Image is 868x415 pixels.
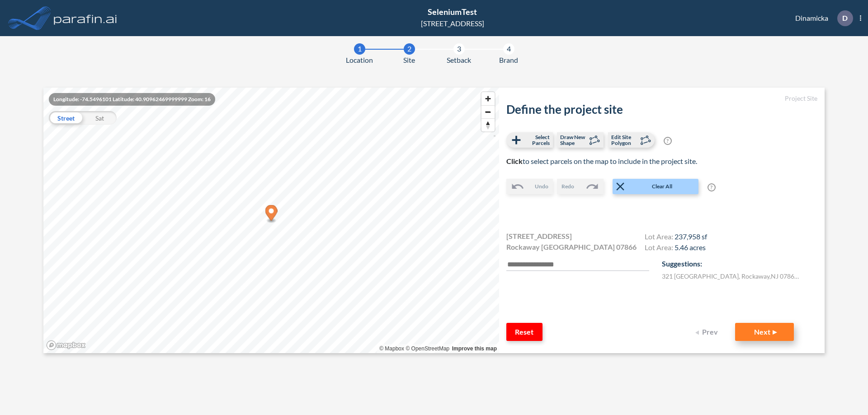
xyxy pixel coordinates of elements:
span: Select Parcels [523,134,550,146]
div: 2 [404,43,415,55]
label: 321 [GEOGRAPHIC_DATA] , Rockaway , NJ 07866 , US [662,271,802,281]
a: Mapbox [379,345,404,352]
span: Setback [447,55,471,65]
p: D [842,14,848,22]
h4: Lot Area: [645,232,707,243]
div: 3 [453,43,465,55]
button: Zoom out [481,105,495,118]
span: Undo [535,182,548,191]
span: Redo [561,182,574,191]
button: Prev [690,323,726,341]
div: Map marker [265,205,278,224]
span: Edit Site Polygon [611,134,638,146]
div: Dinamicka [782,10,861,26]
span: SeleniumTest [428,7,477,17]
button: Reset bearing to north [481,118,495,131]
span: Brand [499,55,518,65]
a: Improve this map [452,345,497,352]
button: Redo [557,179,604,194]
span: Zoom out [481,106,495,118]
p: Suggestions: [662,258,817,269]
a: Mapbox homepage [46,340,86,350]
span: 237,958 sf [675,232,707,241]
canvas: Map [43,88,499,353]
span: ? [664,137,672,145]
span: Draw New Shape [560,134,587,146]
h5: Project Site [506,95,817,103]
div: Street [49,111,83,125]
b: Click [506,157,523,165]
button: Undo [506,179,553,194]
span: ? [708,183,716,191]
span: Location [346,55,373,65]
div: [STREET_ADDRESS] [421,18,484,29]
div: 4 [503,43,514,55]
div: Longitude: -74.5496101 Latitude: 40.90962469999999 Zoom: 16 [49,93,215,106]
button: Zoom in [481,92,495,105]
a: OpenStreetMap [406,345,449,352]
span: [STREET_ADDRESS] [506,231,572,242]
h4: Lot Area: [645,243,707,254]
span: Site [403,55,415,65]
span: 5.46 acres [675,243,706,252]
button: Clear All [613,179,698,194]
div: 1 [354,43,365,55]
span: Rockaway [GEOGRAPHIC_DATA] 07866 [506,242,637,252]
button: Reset [506,323,542,341]
span: to select parcels on the map to include in the project site. [506,157,697,165]
h2: Define the project site [506,103,817,117]
img: logo [52,9,119,27]
span: Reset bearing to north [481,119,495,131]
span: Clear All [627,182,698,191]
div: Sat [83,111,117,125]
button: Next [735,323,794,341]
